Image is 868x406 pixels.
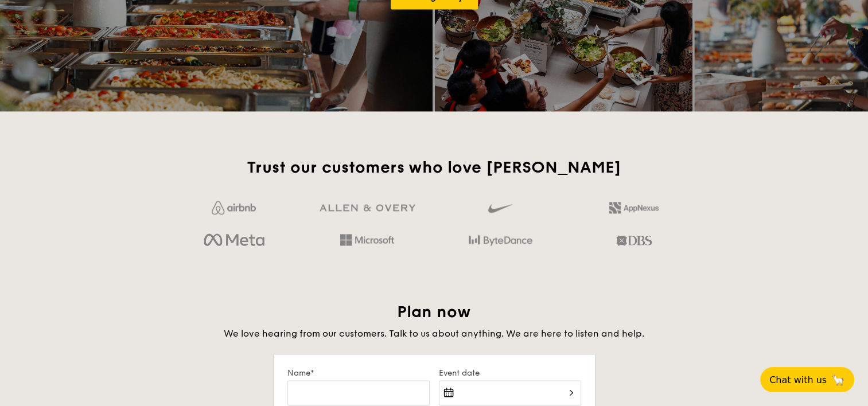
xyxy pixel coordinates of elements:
img: bytedance.dc5c0c88.png [469,231,532,250]
label: Name* [287,368,430,378]
img: GRg3jHAAAAABJRU5ErkJggg== [320,204,415,212]
button: Chat with us🦙 [760,367,854,392]
img: meta.d311700b.png [204,231,264,250]
span: 🦙 [831,373,845,387]
h2: Trust our customers who love [PERSON_NAME] [172,157,696,178]
span: Chat with us [769,374,827,385]
span: We love hearing from our customers. Talk to us about anything. We are here to listen and help. [224,328,644,339]
img: 2L6uqdT+6BmeAFDfWP11wfMG223fXktMZIL+i+lTG25h0NjUBKOYhdW2Kn6T+C0Q7bASH2i+1JIsIulPLIv5Ss6l0e291fRVW... [609,202,659,213]
img: Hd4TfVa7bNwuIo1gAAAAASUVORK5CYII= [340,234,394,245]
label: Event date [439,368,581,378]
img: dbs.a5bdd427.png [616,231,651,250]
span: Plan now [397,302,471,322]
img: Jf4Dw0UUCKFd4aYAAAAASUVORK5CYII= [212,201,256,214]
img: gdlseuq06himwAAAABJRU5ErkJggg== [488,198,512,218]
